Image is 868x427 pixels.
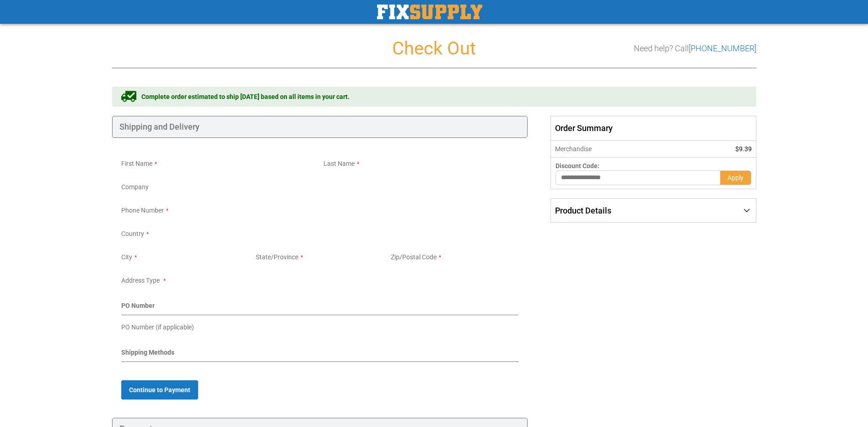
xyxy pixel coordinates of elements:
h1: Check Out [112,38,756,59]
span: Continue to Payment [129,386,190,394]
span: Address Type [121,277,160,284]
span: Company [121,183,149,191]
span: Discount Code: [555,162,599,170]
span: Apply [728,174,744,181]
h3: Need help? Call [634,44,756,53]
span: State/Province [256,253,298,261]
span: Phone Number [121,207,164,214]
span: Last Name [323,160,355,167]
a: store logo [377,5,482,19]
img: Fix Industrial Supply [377,5,482,19]
button: Apply [720,170,751,185]
button: Continue to Payment [121,380,198,400]
span: First Name [121,160,152,167]
span: Country [121,230,144,237]
a: [PHONE_NUMBER] [689,44,756,53]
span: Zip/Postal Code [391,253,437,261]
div: PO Number [121,301,519,315]
span: Order Summary [550,116,756,141]
div: Shipping and Delivery [112,116,528,138]
span: Complete order estimated to ship [DATE] based on all items in your cart. [141,92,350,101]
span: Product Details [555,206,611,215]
span: PO Number (if applicable) [121,323,194,331]
span: City [121,253,132,261]
span: $9.39 [735,145,752,153]
div: Shipping Methods [121,348,519,362]
th: Merchandise [551,141,683,158]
